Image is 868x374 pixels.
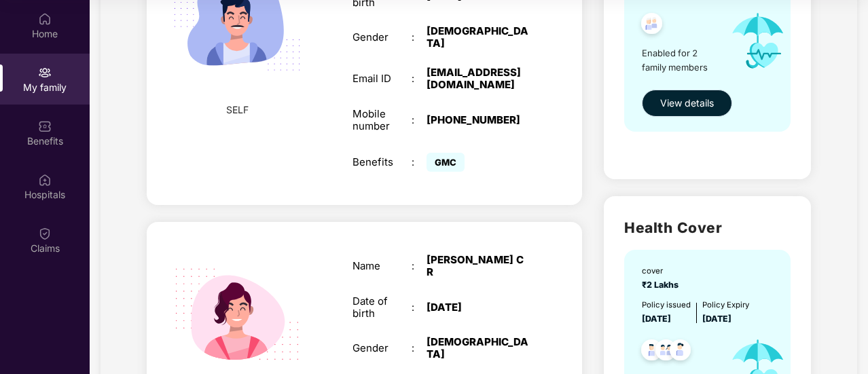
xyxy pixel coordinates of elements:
[642,265,683,277] div: cover
[352,260,412,272] div: Name
[642,280,683,290] span: ₹2 Lakhs
[412,31,427,43] div: :
[412,301,427,314] div: :
[642,314,671,324] span: [DATE]
[226,102,249,117] span: SELF
[412,156,427,168] div: :
[660,96,714,111] span: View details
[352,73,412,85] div: Email ID
[427,336,530,360] div: [DEMOGRAPHIC_DATA]
[624,217,790,239] h2: Health Cover
[702,299,749,311] div: Policy Expiry
[642,299,691,311] div: Policy issued
[352,31,412,43] div: Gender
[412,260,427,272] div: :
[38,66,52,79] img: svg+xml;base64,PHN2ZyB3aWR0aD0iMjAiIGhlaWdodD0iMjAiIHZpZXdCb3g9IjAgMCAyMCAyMCIgZmlsbD0ibm9uZSIgeG...
[38,227,52,240] img: svg+xml;base64,PHN2ZyBpZD0iQ2xhaW0iIHhtbG5zPSJodHRwOi8vd3d3LnczLm9yZy8yMDAwL3N2ZyIgd2lkdGg9IjIwIi...
[412,114,427,126] div: :
[649,335,683,369] img: svg+xml;base64,PHN2ZyB4bWxucz0iaHR0cDovL3d3dy53My5vcmcvMjAwMC9zdmciIHdpZHRoPSI0OC45MTUiIGhlaWdodD...
[412,342,427,354] div: :
[642,46,720,74] span: Enabled for 2 family members
[38,12,52,26] img: svg+xml;base64,PHN2ZyBpZD0iSG9tZSIgeG1sbnM9Imh0dHA6Ly93d3cudzMub3JnLzIwMDAvc3ZnIiB3aWR0aD0iMjAiIG...
[427,67,530,91] div: [EMAIL_ADDRESS][DOMAIN_NAME]
[427,153,465,172] span: GMC
[38,173,52,187] img: svg+xml;base64,PHN2ZyBpZD0iSG9zcGl0YWxzIiB4bWxucz0iaHR0cDovL3d3dy53My5vcmcvMjAwMC9zdmciIHdpZHRoPS...
[642,90,732,117] button: View details
[352,108,412,132] div: Mobile number
[427,114,530,126] div: [PHONE_NUMBER]
[427,301,530,314] div: [DATE]
[427,254,530,278] div: [PERSON_NAME] C R
[38,119,52,133] img: svg+xml;base64,PHN2ZyBpZD0iQmVuZWZpdHMiIHhtbG5zPSJodHRwOi8vd3d3LnczLm9yZy8yMDAwL3N2ZyIgd2lkdGg9Ij...
[352,156,412,168] div: Benefits
[702,314,731,324] span: [DATE]
[427,25,530,50] div: [DEMOGRAPHIC_DATA]
[352,295,412,320] div: Date of birth
[664,335,697,369] img: svg+xml;base64,PHN2ZyB4bWxucz0iaHR0cDovL3d3dy53My5vcmcvMjAwMC9zdmciIHdpZHRoPSI0OC45NDMiIGhlaWdodD...
[352,342,412,354] div: Gender
[412,73,427,85] div: :
[635,335,668,369] img: svg+xml;base64,PHN2ZyB4bWxucz0iaHR0cDovL3d3dy53My5vcmcvMjAwMC9zdmciIHdpZHRoPSI0OC45NDMiIGhlaWdodD...
[635,9,668,42] img: svg+xml;base64,PHN2ZyB4bWxucz0iaHR0cDovL3d3dy53My5vcmcvMjAwMC9zdmciIHdpZHRoPSI0OC45NDMiIGhlaWdodD...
